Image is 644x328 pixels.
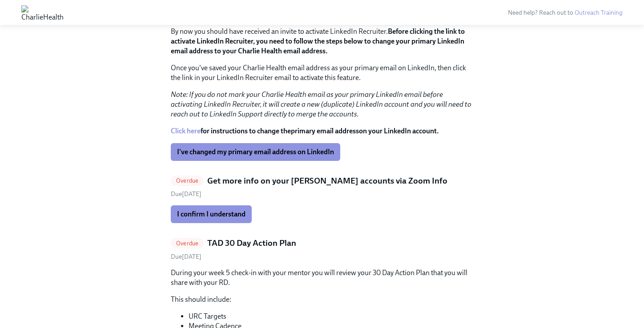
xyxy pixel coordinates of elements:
span: I confirm I understand [177,210,246,219]
a: OverdueGet more info on your [PERSON_NAME] accounts via Zoom InfoDue[DATE] [171,175,473,199]
p: This should include: [171,295,473,304]
span: I've changed my primary email address on LinkedIn [177,148,334,156]
p: By now you should have received an invite to activate LinkedIn Recruiter. [171,27,473,56]
a: Outreach Training [575,9,623,16]
em: Note: If you do not mark your Charlie Health email as your primary LinkedIn email before activati... [171,90,471,118]
button: I confirm I understand [171,205,252,223]
span: Saturday, September 27th 2025, 10:00 am [171,190,201,198]
li: URC Targets [189,312,473,321]
strong: Before clicking the link to activate LinkedIn Recruiter, you need to follow the steps below to ch... [171,27,465,55]
span: Wednesday, September 24th 2025, 10:00 am [171,253,201,260]
span: Need help? Reach out to [508,9,623,16]
img: CharlieHealth [21,5,64,20]
strong: for instructions to change the on your LinkedIn account. [171,127,439,135]
span: Overdue [171,177,204,184]
a: Click here [171,127,201,135]
span: Overdue [171,240,204,247]
a: OverdueTAD 30 Day Action PlanDue[DATE] [171,237,473,261]
p: Once you've saved your Charlie Health email address as your primary email on LinkedIn, then click... [171,63,473,83]
button: I've changed my primary email address on LinkedIn [171,143,340,161]
p: During your week 5 check-in with your mentor you will review your 30 Day Action Plan that you wil... [171,268,473,288]
strong: primary email address [291,127,359,135]
h5: TAD 30 Day Action Plan [207,237,296,249]
h5: Get more info on your [PERSON_NAME] accounts via Zoom Info [207,175,447,187]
